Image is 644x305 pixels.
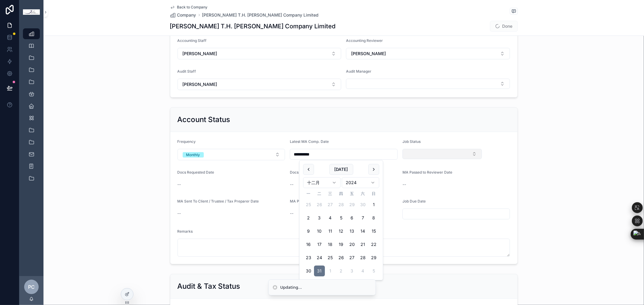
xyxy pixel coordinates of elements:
span: Audit Staff [178,69,196,74]
button: 2024年12月3日 星期二 [314,212,325,223]
span: -- [290,210,293,216]
span: -- [290,181,293,187]
button: 2024年12月4日 星期三 [325,212,336,223]
button: 2025年1月5日 星期日 [368,266,379,276]
a: Company [170,12,196,18]
button: 2024年11月26日 星期二 [314,199,325,210]
button: 2024年12月31日 星期二, selected [314,266,325,276]
button: 2024年12月14日 星期六 [357,226,368,237]
img: App logo [23,9,40,15]
button: 2024年12月18日 星期三 [325,239,336,250]
button: Select Button [178,79,341,90]
button: 2024年12月17日 星期二 [314,239,325,250]
span: Accounting Staff [178,38,207,43]
button: 2024年12月2日 星期一 [303,212,314,223]
button: Select Button [346,79,510,89]
button: Select Button [178,149,285,160]
button: 2024年12月1日 星期日 [368,199,379,210]
button: Select Button [402,149,482,159]
div: Updating... [280,285,302,291]
button: 2024年12月16日 星期一 [303,239,314,250]
button: 2024年11月27日 星期三 [325,199,336,210]
span: Docs Received Date [290,170,325,175]
div: scrollable content [19,24,43,192]
span: MA Passed to Reviewer Date [402,170,452,175]
button: 2024年12月6日 星期五 [347,212,357,223]
span: [PERSON_NAME] [351,51,386,57]
button: 2024年12月10日 星期二 [314,226,325,237]
button: 2024年12月27日 星期五 [347,252,357,263]
button: 2024年12月15日 星期日 [368,226,379,237]
span: Latest MA Comp. Date [290,139,329,144]
span: -- [178,181,181,187]
button: Select Button [178,48,341,59]
span: Remarks [178,229,193,234]
span: MA Sent To Client / Trustee / Tax Preparer Date [178,199,259,203]
th: 星期日 [368,190,379,197]
span: Job Status [402,139,421,144]
button: 2024年12月5日 星期四 [336,212,347,223]
button: 2024年12月11日 星期三 [325,226,336,237]
span: [PERSON_NAME] [183,51,217,57]
span: [PERSON_NAME] [183,81,217,87]
button: [DATE] [329,164,353,175]
button: 2024年12月9日 星期一 [303,226,314,237]
button: 2025年1月4日 星期六 [357,266,368,276]
button: 2025年1月1日 星期三 [325,266,336,276]
th: 星期一 [303,190,314,197]
button: 2024年11月29日 星期五 [347,199,357,210]
button: 2025年1月3日 星期五 [347,266,357,276]
button: 2024年12月30日 星期一 [303,266,314,276]
button: 2024年12月25日 星期三 [325,252,336,263]
button: 2024年12月12日 星期四 [336,226,347,237]
button: 2024年12月19日 星期四 [336,239,347,250]
button: Select Button [346,48,510,59]
button: 2024年12月23日 星期一 [303,252,314,263]
button: 2024年12月7日 星期六 [357,212,368,223]
span: MA Pass To Audit Date [290,199,329,203]
button: 2024年12月26日 星期四 [336,252,347,263]
button: 2024年11月30日 星期六 [357,199,368,210]
span: -- [178,210,181,216]
span: Back to Company [177,5,208,10]
span: Docs Requested Date [178,170,214,175]
button: 2024年11月25日 星期一 [303,199,314,210]
span: Accounting Reviewer [346,38,383,43]
button: 2024年12月20日 星期五 [347,239,357,250]
h1: [PERSON_NAME] T.H. [PERSON_NAME] Company Limited [170,22,336,30]
th: 星期五 [347,190,357,197]
th: 星期六 [357,190,368,197]
th: 星期三 [325,190,336,197]
span: Company [177,12,196,18]
button: 2024年12月28日 星期六 [357,252,368,263]
button: 2024年12月22日 星期日 [368,239,379,250]
span: Frequency [178,139,196,144]
span: -- [402,181,406,187]
button: 2024年12月13日 星期五 [347,226,357,237]
table: 十二月 2024 [303,190,379,276]
button: 2024年12月24日 星期二 [314,252,325,263]
a: [PERSON_NAME] T.H. [PERSON_NAME] Company Limited [202,12,319,18]
a: Back to Company [170,5,208,10]
button: 2025年1月2日 星期四 [336,266,347,276]
button: 2024年12月29日 星期日 [368,252,379,263]
button: 2024年12月8日 星期日 [368,212,379,223]
span: Job Due Date [402,199,426,203]
th: 星期四 [336,190,347,197]
h2: Account Status [178,115,230,124]
th: 星期二 [314,190,325,197]
span: Audit Manager [346,69,371,74]
button: 2024年11月28日 星期四 [336,199,347,210]
div: Monthly [186,152,200,158]
h2: Audit & Tax Status [178,281,240,291]
button: 2024年12月21日 星期六 [357,239,368,250]
span: PC [28,283,35,291]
